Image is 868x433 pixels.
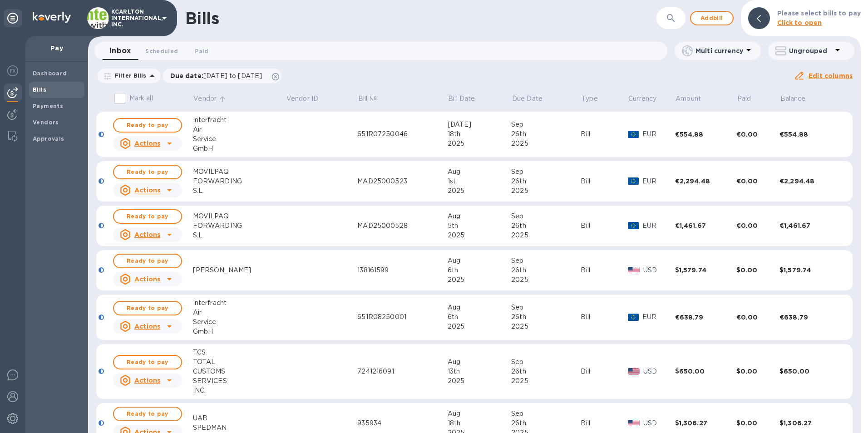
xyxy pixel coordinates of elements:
button: Ready to pay [113,254,182,268]
div: 26th [511,367,581,376]
div: 2025 [511,139,581,148]
p: Pay [33,44,81,53]
p: Vendor ID [286,94,318,103]
div: Sep [511,357,581,367]
p: USD [643,418,675,428]
div: 2025 [448,275,512,285]
div: 6th [448,266,512,275]
p: Mark all [129,93,153,103]
div: MOVILPAQ [193,167,286,177]
u: Edit columns [809,72,853,79]
span: Type [582,94,610,103]
div: GmbH [193,327,286,336]
div: Interfracht [193,298,286,308]
span: Amount [676,94,713,103]
div: Sep [511,212,581,221]
p: USD [643,367,675,376]
u: Actions [134,187,160,194]
div: 2025 [448,231,512,240]
button: Ready to pay [113,209,182,224]
div: [DATE] [448,120,512,129]
div: €554.88 [675,130,736,139]
button: Ready to pay [113,165,182,179]
div: S.L. [193,186,286,196]
div: €2,294.48 [779,177,841,186]
div: [PERSON_NAME] [193,266,286,275]
p: Due date : [170,71,267,80]
b: Please select bills to pay [777,10,861,17]
div: €0.00 [736,221,779,230]
div: 935934 [357,418,447,428]
div: €0.00 [736,130,779,139]
img: USD [628,267,640,273]
div: €2,294.48 [675,177,736,186]
div: Sep [511,120,581,129]
div: Aug [448,256,512,266]
button: Ready to pay [113,118,182,133]
div: S.L. [193,231,286,240]
p: Currency [628,94,656,103]
div: $1,306.27 [779,418,841,428]
div: Bill [581,367,627,376]
div: Due date:[DATE] to [DATE] [163,69,282,83]
div: SERVICES [193,376,286,386]
div: Sep [511,167,581,177]
div: $0.00 [736,367,779,376]
button: Addbill [690,11,734,25]
b: Approvals [33,135,64,142]
div: Bill [581,129,627,139]
div: 2025 [448,322,512,331]
div: 651R07250046 [357,129,447,139]
u: Actions [134,140,160,147]
div: 26th [511,418,581,428]
div: $1,579.74 [779,266,841,275]
div: 13th [448,367,512,376]
div: Sep [511,256,581,266]
div: 18th [448,129,512,139]
div: Bill [581,312,627,322]
div: €554.88 [779,130,841,139]
div: 18th [448,418,512,428]
span: Ready to pay [121,120,174,131]
div: €638.79 [675,313,736,322]
img: USD [628,420,640,426]
div: €638.79 [779,313,841,322]
span: Ready to pay [121,303,174,314]
p: Filter Bills [111,72,147,79]
div: Aug [448,212,512,221]
span: Ready to pay [121,256,174,266]
span: Ready to pay [121,408,174,419]
p: EUR [642,221,675,231]
div: $1,579.74 [675,266,736,275]
div: 26th [511,129,581,139]
div: MAD25000523 [357,177,447,186]
div: Unpin categories [4,9,22,27]
span: Inbox [109,44,131,57]
div: 2025 [448,139,512,148]
div: MOVILPAQ [193,212,286,221]
div: FORWARDING [193,221,286,231]
p: Due Date [512,94,542,103]
div: TCS [193,348,286,357]
div: 2025 [511,275,581,285]
span: Vendor ID [286,94,330,103]
div: 2025 [448,376,512,386]
b: Payments [33,103,63,109]
span: Paid [737,94,763,103]
div: 2025 [511,231,581,240]
div: Service [193,134,286,144]
span: Add bill [698,13,725,24]
p: Paid [737,94,751,103]
p: EUR [642,312,675,322]
div: Bill [581,221,627,231]
p: USD [643,266,675,275]
div: Aug [448,357,512,367]
span: Ready to pay [121,167,174,177]
span: Bill № [358,94,389,103]
div: $1,306.27 [675,418,736,428]
div: FORWARDING [193,177,286,186]
b: Click to open [777,19,822,26]
img: Logo [33,12,71,23]
div: Bill [581,418,627,428]
p: Bill Date [448,94,475,103]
